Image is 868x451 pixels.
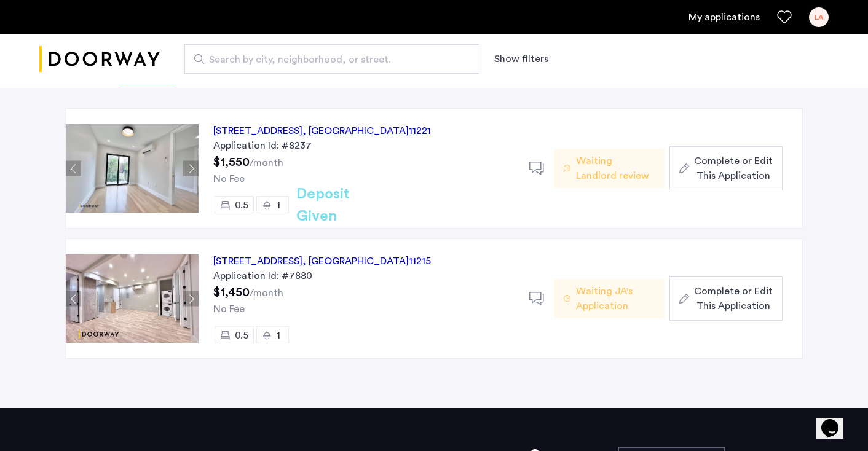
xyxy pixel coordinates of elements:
[302,126,409,136] span: , [GEOGRAPHIC_DATA]
[183,291,199,307] button: Next apartment
[669,276,783,321] button: button
[576,284,655,313] span: Waiting JA's Application
[235,331,248,340] span: 0.5
[213,124,431,138] div: [STREET_ADDRESS] 11221
[694,284,773,313] span: Complete or Edit This Application
[213,304,245,314] span: No Fee
[213,254,431,269] div: [STREET_ADDRESS] 11215
[66,124,199,213] img: Apartment photo
[213,156,250,168] span: $1,550
[688,10,760,25] a: My application
[277,200,280,210] span: 1
[213,286,250,299] span: $1,450
[250,158,283,168] sub: /month
[235,200,248,210] span: 0.5
[250,288,283,298] sub: /month
[494,52,548,66] button: Show or hide filters
[694,154,773,183] span: Complete or Edit This Application
[277,331,280,340] span: 1
[213,269,515,283] div: Application Id: #7880
[296,183,394,227] h2: Deposit Given
[209,52,445,67] span: Search by city, neighborhood, or street.
[66,254,199,343] img: Apartment photo
[809,7,829,27] div: LA
[213,174,245,184] span: No Fee
[39,36,160,82] a: Cazamio logo
[39,36,160,82] img: logo
[669,146,783,190] button: button
[777,10,792,25] a: Favorites
[213,138,515,153] div: Application Id: #8237
[184,44,479,74] input: Apartment Search
[576,154,655,183] span: Waiting Landlord review
[302,256,409,266] span: , [GEOGRAPHIC_DATA]
[183,161,199,176] button: Next apartment
[66,161,81,176] button: Previous apartment
[66,291,81,307] button: Previous apartment
[816,402,856,439] iframe: chat widget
